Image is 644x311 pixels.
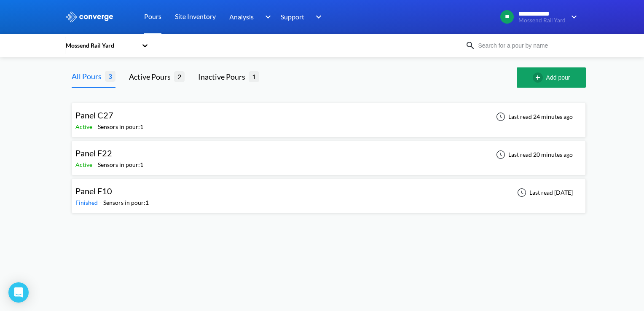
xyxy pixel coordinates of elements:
span: 2 [174,71,185,82]
img: downArrow.svg [566,12,579,22]
div: Last read 20 minutes ago [491,150,575,160]
a: Panel F22Active-Sensors in pour:1Last read 20 minutes ago [72,150,586,158]
div: Mossend Rail Yard [65,41,137,50]
div: Open Intercom Messenger [8,282,29,303]
span: Analysis [229,11,254,22]
div: Sensors in pour: 1 [98,160,143,169]
img: icon-search.svg [465,40,475,51]
span: Finished [75,199,99,206]
span: Panel F10 [75,186,112,196]
button: Add pour [517,67,586,88]
a: Panel F10Finished-Sensors in pour:1Last read [DATE] [72,188,586,196]
span: Active [75,161,94,168]
span: Panel F22 [75,148,112,158]
div: Sensors in pour: 1 [103,198,149,207]
span: - [99,199,103,206]
span: Active [75,123,94,130]
span: Mossend Rail Yard [518,17,566,24]
img: downArrow.svg [260,12,273,22]
img: logo_ewhite.svg [65,11,114,22]
div: All Pours [72,70,105,82]
div: Last read 24 minutes ago [491,112,575,122]
a: Panel C27Active-Sensors in pour:1Last read 24 minutes ago [72,113,586,120]
span: Support [281,11,304,22]
span: - [94,161,98,168]
div: Last read [DATE] [513,188,575,198]
span: - [94,123,98,130]
img: downArrow.svg [310,12,324,22]
span: 3 [105,71,115,81]
img: add-circle-outline.svg [533,72,546,83]
input: Search for a pour by name [475,41,577,50]
span: 1 [249,71,259,82]
div: Inactive Pours [198,71,249,83]
span: Panel C27 [75,110,113,120]
div: Sensors in pour: 1 [98,122,143,131]
div: Active Pours [129,71,174,83]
